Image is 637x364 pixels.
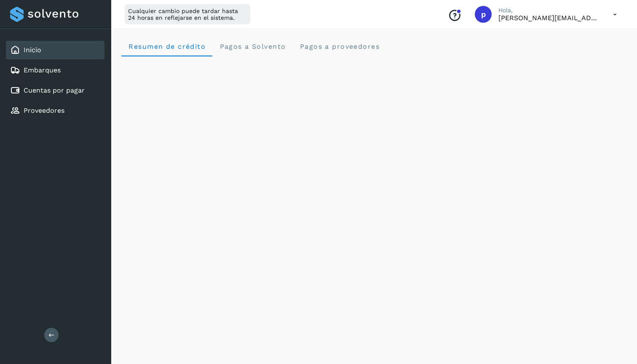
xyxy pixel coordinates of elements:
[219,43,286,50] span: Pagos a Solvento
[128,43,206,50] span: Resumen de crédito
[24,46,41,54] a: Inicio
[498,14,600,22] p: pablo.marin@mensajeria-estrategias.com
[6,61,104,80] div: Embarques
[299,43,380,50] span: Pagos a proveedores
[6,41,104,59] div: Inicio
[6,101,104,120] div: Proveedores
[6,81,104,100] div: Cuentas por pagar
[24,106,64,114] a: Proveedores
[498,7,600,14] p: Hola,
[125,4,250,24] div: Cualquier cambio puede tardar hasta 24 horas en reflejarse en el sistema.
[24,66,61,74] a: Embarques
[24,86,85,94] a: Cuentas por pagar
